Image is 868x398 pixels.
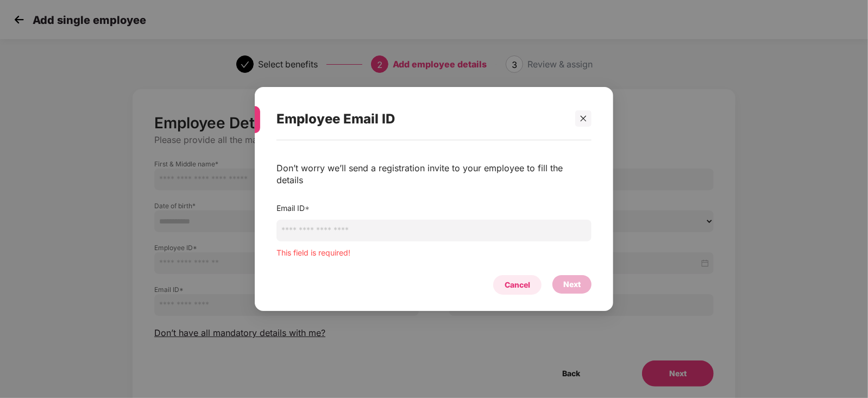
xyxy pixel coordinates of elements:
div: Cancel [505,279,530,291]
span: This field is required! [276,248,350,257]
div: Don’t worry we’ll send a registration invite to your employee to fill the details [276,162,592,186]
div: Next [563,278,581,290]
span: close [580,115,587,122]
div: Employee Email ID [276,98,565,140]
label: Email ID [276,203,310,213]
